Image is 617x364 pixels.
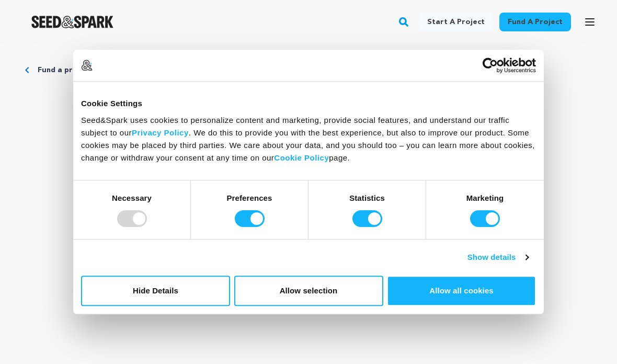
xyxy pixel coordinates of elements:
a: Show details [467,251,528,264]
a: Seed&Spark Homepage [31,16,113,28]
strong: Marketing [466,194,504,202]
button: Allow all cookies [387,276,536,306]
a: Privacy Policy [132,128,189,137]
div: Breadcrumb [25,65,592,75]
img: Seed&Spark Logo Dark Mode [31,16,113,28]
div: Cookie Settings [81,97,536,110]
img: logo [81,60,93,71]
strong: Preferences [227,194,272,202]
a: Usercentrics Cookiebot - opens in a new window [444,58,536,73]
strong: Statistics [349,194,385,202]
strong: Necessary [112,194,152,202]
a: Cookie Policy [274,153,329,162]
button: Allow selection [234,276,383,306]
button: Hide Details [81,276,230,306]
a: Fund a project [499,13,571,31]
a: Fund a project [38,65,92,75]
div: Seed&Spark uses cookies to personalize content and marketing, provide social features, and unders... [81,114,536,164]
a: Start a project [419,13,493,31]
